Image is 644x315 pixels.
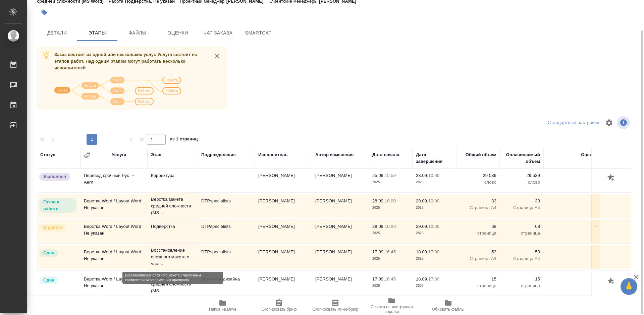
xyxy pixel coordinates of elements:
p: 33 [503,198,540,204]
p: Страница А4 [503,255,540,262]
div: Статус [40,151,55,158]
p: В работе [43,224,63,231]
span: из 1 страниц [170,135,198,145]
span: Детали [41,29,73,37]
button: 🙏 [621,278,637,295]
p: 10:00 [428,173,439,178]
p: 2025 [372,255,409,262]
p: Корректура [151,172,195,179]
p: 17:30 [428,276,439,281]
div: Дата завершения [416,151,453,165]
p: 17:00 [428,249,439,254]
td: Верстки и дизайна [198,272,255,296]
div: split button [546,118,601,128]
div: Исполнитель [258,151,288,158]
p: 16:45 [385,249,396,254]
p: 18.09, [416,276,428,281]
p: Верстка макета средней сложности (MS ... [151,196,195,216]
p: Сдан [43,250,54,256]
p: Верстка таблицы средней сложности (MS... [151,274,195,294]
p: Выполнен [43,173,66,180]
p: Страница А4 [460,255,496,262]
div: Оценка [581,151,597,158]
p: Подверстка [151,223,195,230]
button: close [212,51,222,61]
td: Верстка Word / Layout Word Не указан [80,194,148,218]
div: Этап [151,151,161,158]
p: 68 [460,223,496,230]
p: 17.09, [372,249,385,254]
p: 29 539 [503,172,540,179]
button: Скопировать бриф [251,296,307,315]
td: [PERSON_NAME] [255,245,312,269]
p: 29.09, [416,198,428,203]
p: 10:00 [428,198,439,203]
button: Сгруппировать [84,152,91,159]
p: страница [503,230,540,237]
p: страница [503,282,540,289]
span: Заказ состоит из одной или нескольких услуг. Услуга состоит из этапов работ. Над одним этапом мог... [54,52,197,70]
button: Папка на Drive [195,296,251,315]
p: 33 [460,198,496,204]
div: Автор изменения [315,151,354,158]
p: Сдан [43,277,54,283]
button: Добавить оценку [606,172,617,184]
button: Добавить тэг [37,5,52,20]
span: Скопировать мини-бриф [312,307,358,312]
div: Дата начала [372,151,399,158]
p: 28.09, [372,198,385,203]
button: Ссылка на инструкции верстки [364,296,420,315]
p: страница [460,230,496,237]
p: 2025 [416,179,453,186]
span: Посмотреть информацию [617,116,631,129]
td: Верстка Word / Layout Word Не указан [80,272,148,296]
td: [PERSON_NAME] [255,272,312,296]
span: Оценки [162,29,194,37]
div: Услуга [112,151,126,158]
span: Скопировать бриф [261,307,297,312]
td: [PERSON_NAME] [312,272,369,296]
p: 15:59 [385,173,396,178]
td: [PERSON_NAME] [255,169,312,192]
p: Страница А4 [460,204,496,211]
p: 29 539 [460,172,496,179]
div: Общий объем [466,151,496,158]
p: 2025 [372,204,409,211]
td: DTPspecialists [198,245,255,269]
p: слово [503,179,540,186]
p: 2025 [372,282,409,289]
p: 2025 [416,255,453,262]
p: 53 [460,249,496,255]
p: 2025 [416,204,453,211]
p: 28.09, [372,224,385,229]
td: Верстка Word / Layout Word Не указан [80,245,148,269]
p: 2025 [416,230,453,237]
button: Скопировать мини-бриф [307,296,364,315]
span: Этапы [81,29,113,37]
p: 15 [503,276,540,282]
td: DTPspecialists [198,194,255,218]
p: 28.09, [416,173,428,178]
p: 68 [503,223,540,230]
td: DTPspecialists [198,220,255,243]
p: 15 [460,276,496,282]
p: 2025 [372,230,409,237]
td: [PERSON_NAME] [312,194,369,218]
p: 53 [503,249,540,255]
p: 18.09, [416,249,428,254]
span: Настроить таблицу [601,115,617,131]
p: 2025 [372,179,409,186]
p: 10:00 [428,224,439,229]
button: Добавить оценку [606,276,617,287]
p: Готов к работе [43,199,72,212]
p: 29.09, [416,224,428,229]
td: [PERSON_NAME] [255,220,312,243]
td: [PERSON_NAME] [312,169,369,192]
td: Верстка Word / Layout Word Не указан [80,220,148,243]
td: [PERSON_NAME] [312,245,369,269]
td: [PERSON_NAME] [312,220,369,243]
span: Обновить файлы [432,307,465,312]
span: SmartCat [242,29,274,37]
p: 2025 [416,282,453,289]
span: 🙏 [623,279,635,294]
